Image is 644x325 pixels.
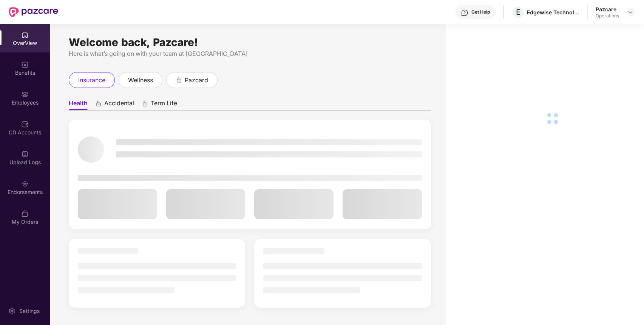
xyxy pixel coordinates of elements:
[104,99,134,110] span: Accidental
[527,9,580,16] div: Edgewise Technologies Private Limited
[17,307,42,315] div: Settings
[21,150,29,158] img: svg+xml;base64,PHN2ZyBpZD0iVXBsb2FkX0xvZ3MiIGRhdGEtbmFtZT0iVXBsb2FkIExvZ3MiIHhtbG5zPSJodHRwOi8vd3...
[69,99,88,110] span: Health
[21,210,29,217] img: svg+xml;base64,PHN2ZyBpZD0iTXlfT3JkZXJzIiBkYXRhLW5hbWU9Ik15IE9yZGVycyIgeG1sbnM9Imh0dHA6Ly93d3cudz...
[21,31,29,39] img: svg+xml;base64,PHN2ZyBpZD0iSG9tZSIgeG1sbnM9Imh0dHA6Ly93d3cudzMub3JnLzIwMDAvc3ZnIiB3aWR0aD0iMjAiIG...
[596,13,619,19] div: Operations
[151,99,177,110] span: Term Life
[78,75,105,85] span: insurance
[516,8,520,17] span: E
[21,61,29,68] img: svg+xml;base64,PHN2ZyBpZD0iQmVuZWZpdHMiIHhtbG5zPSJodHRwOi8vd3d3LnczLm9yZy8yMDAwL3N2ZyIgd2lkdGg9Ij...
[471,9,490,15] div: Get Help
[9,7,58,17] img: New Pazcare Logo
[69,49,431,59] div: Here is what’s going on with your team at [GEOGRAPHIC_DATA]
[21,180,29,188] img: svg+xml;base64,PHN2ZyBpZD0iRW5kb3JzZW1lbnRzIiB4bWxucz0iaHR0cDovL3d3dy53My5vcmcvMjAwMC9zdmciIHdpZH...
[69,39,431,45] div: Welcome back, Pazcare!
[142,100,148,107] div: animation
[128,75,153,85] span: wellness
[21,120,29,128] img: svg+xml;base64,PHN2ZyBpZD0iQ0RfQWNjb3VudHMiIGRhdGEtbmFtZT0iQ0QgQWNjb3VudHMiIHhtbG5zPSJodHRwOi8vd3...
[461,9,468,17] img: svg+xml;base64,PHN2ZyBpZD0iSGVscC0zMngzMiIgeG1sbnM9Imh0dHA6Ly93d3cudzMub3JnLzIwMDAvc3ZnIiB3aWR0aD...
[185,75,208,85] span: pazcard
[95,100,102,107] div: animation
[176,76,182,83] div: animation
[8,307,15,315] img: svg+xml;base64,PHN2ZyBpZD0iU2V0dGluZy0yMHgyMCIgeG1sbnM9Imh0dHA6Ly93d3cudzMub3JnLzIwMDAvc3ZnIiB3aW...
[627,9,633,15] img: svg+xml;base64,PHN2ZyBpZD0iRHJvcGRvd24tMzJ4MzIiIHhtbG5zPSJodHRwOi8vd3d3LnczLm9yZy8yMDAwL3N2ZyIgd2...
[596,6,619,13] div: Pazcare
[21,91,29,98] img: svg+xml;base64,PHN2ZyBpZD0iRW1wbG95ZWVzIiB4bWxucz0iaHR0cDovL3d3dy53My5vcmcvMjAwMC9zdmciIHdpZHRoPS...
